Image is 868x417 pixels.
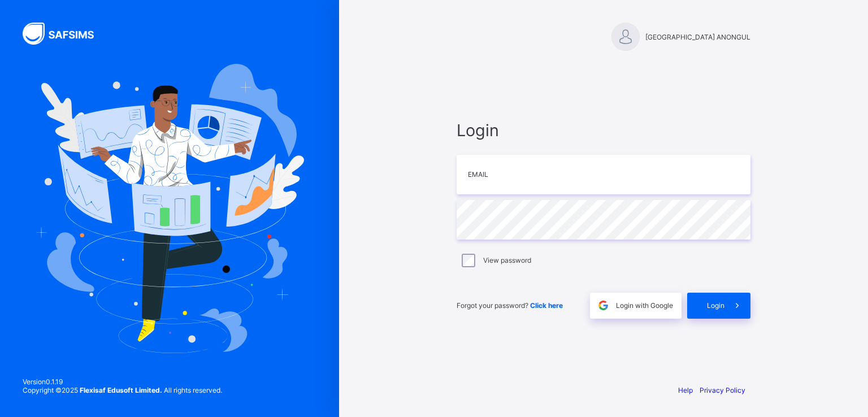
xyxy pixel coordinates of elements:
img: google.396cfc9801f0270233282035f929180a.svg [597,299,610,312]
a: Help [678,386,693,394]
img: SAFSIMS Logo [23,23,107,45]
span: Version 0.1.19 [23,377,222,386]
img: Hero Image [35,64,304,353]
span: Copyright © 2025 All rights reserved. [23,386,222,394]
a: Click here [530,301,563,310]
span: Login with Google [616,301,673,310]
span: Login [457,120,750,140]
span: [GEOGRAPHIC_DATA] ANONGUL [645,33,750,41]
strong: Flexisaf Edusoft Limited. [80,386,162,394]
label: View password [483,256,531,264]
span: Login [707,301,724,310]
a: Privacy Policy [700,386,745,394]
span: Forgot your password? [457,301,563,310]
